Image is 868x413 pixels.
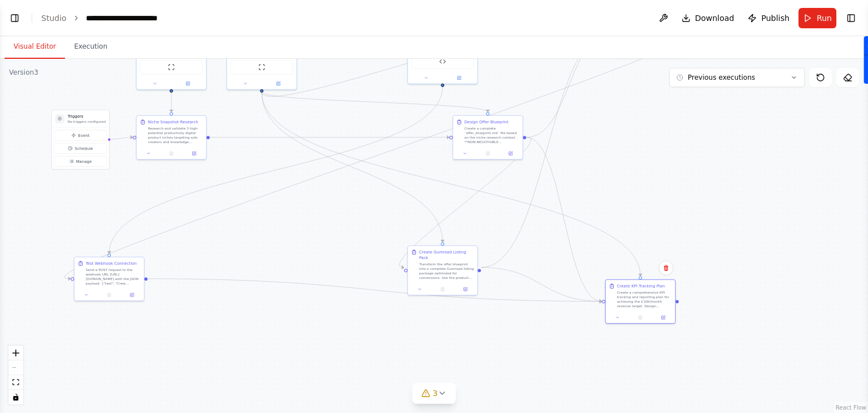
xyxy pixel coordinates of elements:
[653,314,672,321] button: Open in side panel
[172,80,204,87] button: Open in side panel
[688,73,755,82] span: Previous executions
[210,135,449,140] g: Edge from 142ce72a-651e-45a5-89b8-eeaa1951dc98 to c8295008-e7c6-40b8-bff0-27c99a57d8c3
[465,126,519,144] div: Create a complete `offer_blueprint.md` file based on the niche research context. **NON-NEGOTIABLE...
[86,268,141,286] div: Send a POST request to the webhook URL [URL][DOMAIN_NAME] with the JSON payload: {"test": "Crew w...
[481,265,602,304] g: Edge from 6759e4e7-42ba-4386-9d5b-9785665acac3 to 1bdc49e8-ddb3-4c31-9ef8-a00054b28c83
[54,156,107,167] button: Manage
[526,135,602,304] g: Edge from c8295008-e7c6-40b8-bff0-27c99a57d8c3 to 1bdc49e8-ddb3-4c31-9ef8-a00054b28c83
[798,8,836,28] button: Run
[455,286,475,292] button: Open in side panel
[106,87,445,253] g: Edge from 371728f3-bac1-4c4d-b0fb-b5b86afea0ab to 995353c8-b932-49d7-9ebd-20a461ba5217
[86,261,137,266] div: Test Webhook Connection
[761,12,789,24] span: Publish
[743,8,794,28] button: Publish
[64,27,696,282] g: Edge from f760c6f3-cc24-47f5-bd3d-28f063eae8d5 to 995353c8-b932-49d7-9ebd-20a461ba5217
[659,261,674,276] button: Delete node
[617,283,665,289] div: Create KPI Tracking Plan
[5,35,65,59] button: Visual Editor
[168,64,175,71] img: ScrapeWebsiteTool
[407,19,478,84] div: Webhook Tester
[628,314,652,321] button: No output available
[407,246,478,296] div: Create Gumroad Listing PackTransform the offer blueprint into a complete Gumroad listing package ...
[227,19,297,90] div: ScrapeWebsiteTool
[74,257,145,302] div: Test Webhook ConnectionSend a POST request to the webhook URL [URL][DOMAIN_NAME] with the JSON pa...
[76,158,92,164] span: Manage
[605,279,676,324] div: Create KPI Tracking PlanCreate a comprehensive KPI tracking and reporting plan for achieving the ...
[136,19,207,90] div: ScrapeWebsiteTool
[159,150,183,157] button: No output available
[476,150,500,157] button: No output available
[9,68,38,77] div: Version 3
[259,92,643,276] g: Edge from a0fea785-3fe4-4fbc-bbfc-98e43fd4cc2f to 1bdc49e8-ddb3-4c31-9ef8-a00054b28c83
[258,64,265,71] img: ScrapeWebsiteTool
[148,126,203,144] div: Research and validate 3 high-potential productivity digital product niches targeting solo creator...
[7,10,23,26] button: Show left sidebar
[75,145,93,151] span: Schedule
[68,114,106,119] h3: Triggers
[97,291,121,298] button: No output available
[8,390,23,405] button: toggle interactivity
[8,375,23,390] button: fit view
[669,68,805,87] button: Previous executions
[65,35,116,59] button: Execution
[453,115,523,160] div: Design Offer BlueprintCreate a complete `offer_blueprint.md` file based on the niche research con...
[433,388,438,399] span: 3
[78,132,89,138] span: Event
[398,135,532,270] g: Edge from c8295008-e7c6-40b8-bff0-27c99a57d8c3 to 6759e4e7-42ba-4386-9d5b-9785665acac3
[481,27,613,270] g: Edge from 6759e4e7-42ba-4386-9d5b-9785665acac3 to f760c6f3-cc24-47f5-bd3d-28f063eae8d5
[431,286,454,292] button: No output available
[617,290,672,308] div: Create a comprehensive KPI tracking and reporting plan for achieving the £10K/month revenue targe...
[108,135,133,142] g: Edge from triggers to 142ce72a-651e-45a5-89b8-eeaa1951dc98
[501,150,520,157] button: Open in side panel
[836,405,866,411] a: React Flow attribution
[148,119,198,125] div: Niche Snapshot Research
[68,119,106,124] p: No triggers configured
[262,80,294,87] button: Open in side panel
[122,291,141,298] button: Open in side panel
[419,262,474,280] div: Transform the offer blueprint into a complete Gumroad listing package optimized for conversions. ...
[259,92,491,112] g: Edge from a0fea785-3fe4-4fbc-bbfc-98e43fd4cc2f to c8295008-e7c6-40b8-bff0-27c99a57d8c3
[843,10,859,26] button: Show right sidebar
[259,92,445,242] g: Edge from a0fea785-3fe4-4fbc-bbfc-98e43fd4cc2f to 6759e4e7-42ba-4386-9d5b-9785665acac3
[817,12,832,24] span: Run
[8,346,23,360] button: zoom in
[419,249,474,261] div: Create Gumroad Listing Pack
[439,58,446,65] img: Webhook Tester
[54,130,107,141] button: Event
[443,75,475,81] button: Open in side panel
[41,14,67,23] a: Studio
[147,276,602,304] g: Edge from 995353c8-b932-49d7-9ebd-20a461ba5217 to 1bdc49e8-ddb3-4c31-9ef8-a00054b28c83
[8,346,23,405] div: React Flow controls
[41,12,158,24] nav: breadcrumb
[465,119,509,125] div: Design Offer Blueprint
[184,150,203,157] button: Open in side panel
[168,92,174,112] g: Edge from 2c9943d5-80c6-4a2d-8426-bfc04b1c9a45 to 142ce72a-651e-45a5-89b8-eeaa1951dc98
[54,143,107,154] button: Schedule
[51,110,110,170] div: TriggersNo triggers configuredEventScheduleManage
[136,115,207,160] div: Niche Snapshot ResearchResearch and validate 3 high-potential productivity digital product niches...
[695,12,735,24] span: Download
[413,383,456,404] button: 3
[677,8,739,28] button: Download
